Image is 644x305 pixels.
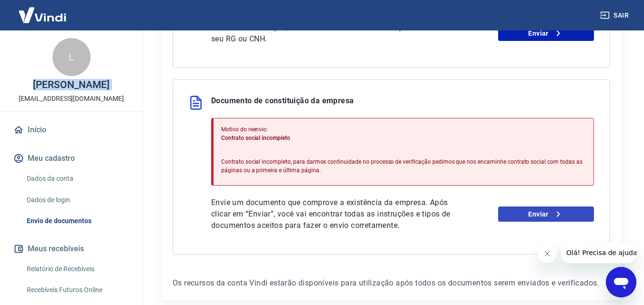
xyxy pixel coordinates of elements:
p: [EMAIL_ADDRESS][DOMAIN_NAME] [19,94,124,104]
span: Contrato social incompleto [221,135,290,141]
p: Documento de constituição da empresa [211,95,354,110]
span: Olá! Precisa de ajuda? [6,7,80,14]
p: [PERSON_NAME] [33,80,109,90]
button: Sair [598,7,633,24]
img: file.3f2e98d22047474d3a157069828955b5.svg [188,95,204,110]
p: Para esta verificação, é necessário enviar uma foto aproximada do seu RG ou CNH. [211,22,460,45]
button: Meus recebíveis [11,238,131,259]
iframe: Mensagem da empresa [561,242,636,263]
div: L [52,38,91,76]
a: Dados de login [23,190,131,210]
a: Relatório de Recebíveis [23,259,131,279]
button: Meu cadastro [11,148,131,169]
iframe: Botão para abrir a janela de mensagens [606,267,636,297]
a: Envio de documentos [23,211,131,231]
p: Os recursos da conta Vindi estarão disponíveis para utilização após todos os documentos serem env... [173,277,610,289]
p: Envie um documento que comprove a existência da empresa. Após clicar em “Enviar”, você vai encont... [211,197,460,231]
a: Recebíveis Futuros Online [23,280,131,300]
a: Dados da conta [23,169,131,188]
iframe: Fechar mensagem [538,244,557,263]
p: Motivo do reenvio: [221,125,586,134]
a: Enviar [498,207,594,222]
a: Início [11,119,131,140]
img: Vindi [11,0,73,30]
p: Contrato social incompleto, para darmos continuidade no processo de verificação pedimos que nos e... [221,157,586,175]
a: Enviar [498,26,594,41]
